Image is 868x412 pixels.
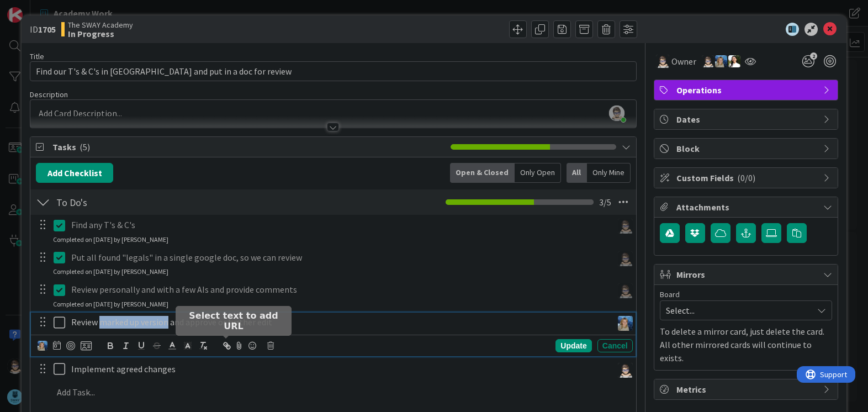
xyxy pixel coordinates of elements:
span: The SWAY Academy [68,20,133,29]
div: Update [555,339,591,352]
input: Add Checklist... [52,192,301,212]
span: ( 0/0 ) [737,172,755,183]
span: Dates [676,113,818,126]
b: 1705 [38,24,56,35]
div: Only Open [515,163,561,183]
div: All [567,163,587,183]
button: Add Checklist [36,163,113,183]
p: Find any T's & C's [71,219,608,231]
span: Tasks [52,140,444,154]
p: Put all found "legals" in a single google doc, so we can review [71,251,608,264]
span: Owner [671,55,696,68]
span: ID [30,23,56,36]
span: 2 [810,52,817,60]
p: To delete a mirror card, just delete the card. All other mirrored cards will continue to exists. [660,325,832,365]
div: Cancel [597,339,633,352]
img: MA [715,55,727,67]
span: 3 / 5 [599,196,611,209]
div: Completed on [DATE] by [PERSON_NAME] [53,299,168,309]
img: TP [618,283,633,298]
img: MA [38,341,47,351]
span: Custom Fields [676,171,818,184]
label: Title [30,51,44,61]
span: Operations [676,83,818,97]
div: Completed on [DATE] by [PERSON_NAME] [53,267,168,277]
span: Description [30,89,68,99]
img: TP [702,55,714,67]
span: Support [23,2,50,15]
b: In Progress [68,29,133,38]
img: GSQywPghEhdbY4OwXOWrjRcy4shk9sHH.png [609,105,624,121]
span: Metrics [676,383,818,396]
p: Review marked up version and approve or further edit [71,316,608,329]
div: Completed on [DATE] by [PERSON_NAME] [53,235,168,245]
img: AK [728,55,740,67]
img: MA [618,316,633,331]
div: Only Mine [587,163,631,183]
img: TP [618,251,633,266]
img: TP [656,55,669,68]
span: Board [660,290,680,298]
span: Select... [666,303,807,318]
p: Implement agreed changes [71,363,608,376]
h5: Select text to add URL [180,310,287,331]
img: TP [618,219,633,234]
input: type card name here... [30,61,636,81]
span: Attachments [676,200,818,214]
img: TP [618,363,633,378]
span: ( 5 ) [80,141,90,152]
span: Mirrors [676,268,818,281]
div: Open & Closed [450,163,515,183]
p: Review personally and with a few AIs and provide comments [71,283,608,296]
span: Block [676,142,818,155]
